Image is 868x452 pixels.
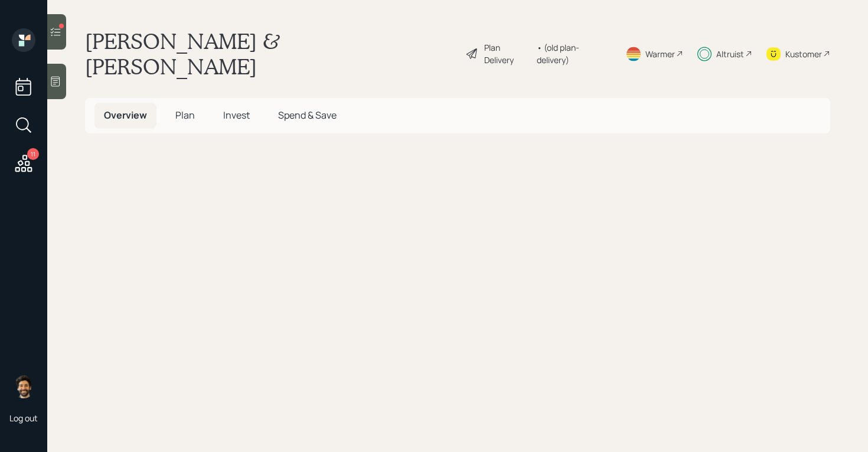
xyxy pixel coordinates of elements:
[85,28,456,79] h1: [PERSON_NAME] & [PERSON_NAME]
[278,109,337,122] span: Spend & Save
[645,48,675,60] div: Warmer
[175,109,195,122] span: Plan
[484,41,531,66] div: Plan Delivery
[9,412,38,424] div: Log out
[716,48,744,60] div: Altruist
[223,109,250,122] span: Invest
[27,148,39,160] div: 11
[537,41,611,66] div: • (old plan-delivery)
[785,48,822,60] div: Kustomer
[12,375,35,398] img: eric-schwartz-headshot.png
[104,109,147,122] span: Overview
